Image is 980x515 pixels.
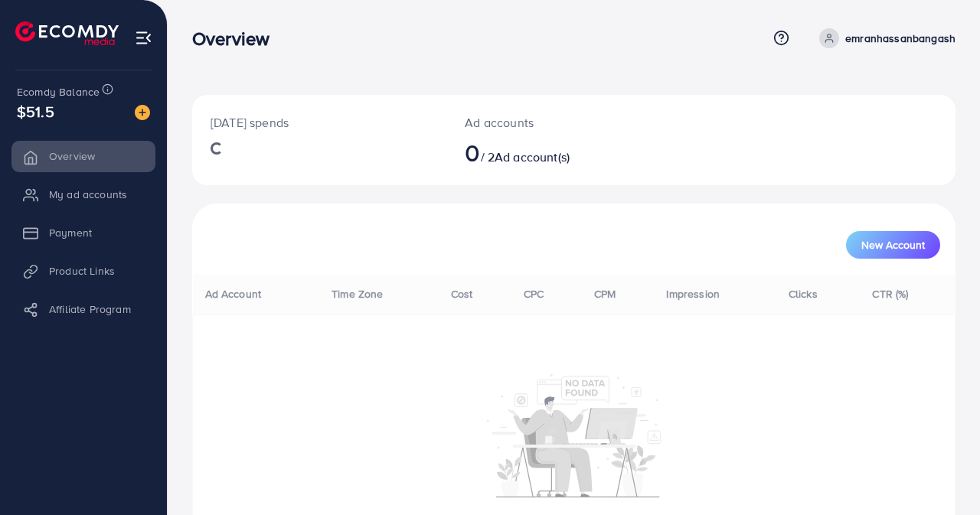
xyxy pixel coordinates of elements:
[17,100,54,122] span: $51.5
[845,29,955,47] p: emranhassanbangash
[135,29,152,47] img: menu
[495,148,570,165] span: Ad account(s)
[211,113,428,132] p: [DATE] spends
[465,135,480,170] span: 0
[846,231,940,259] button: New Account
[861,240,925,250] span: New Account
[15,21,119,45] img: logo
[17,84,100,99] span: Ecomdy Balance
[135,105,150,120] img: image
[465,138,619,167] h2: / 2
[192,28,282,50] h3: Overview
[465,113,619,132] p: Ad accounts
[813,28,955,48] a: emranhassanbangash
